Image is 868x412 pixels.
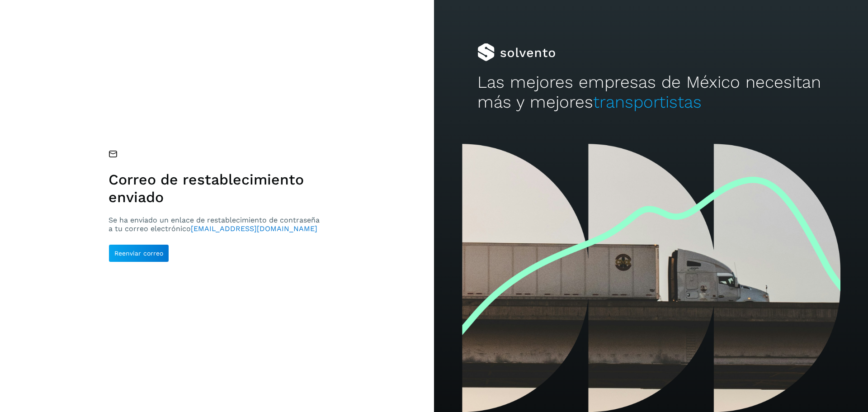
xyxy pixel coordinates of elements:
[191,224,317,233] span: [EMAIL_ADDRESS][DOMAIN_NAME]
[593,92,702,112] span: transportistas
[108,171,323,206] h1: Correo de restablecimiento enviado
[108,216,323,233] p: Se ha enviado un enlace de restablecimiento de contraseña a tu correo electrónico
[108,244,169,262] button: Reenviar correo
[477,72,825,113] h2: Las mejores empresas de México necesitan más y mejores
[114,250,163,256] span: Reenviar correo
